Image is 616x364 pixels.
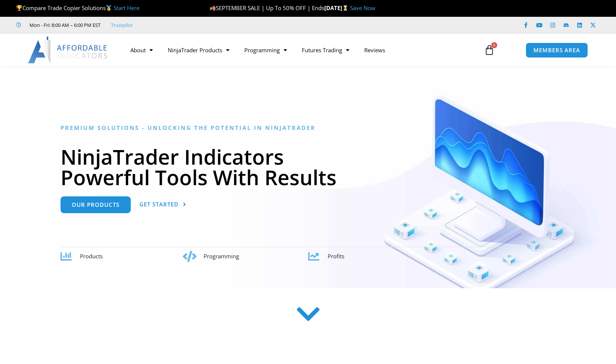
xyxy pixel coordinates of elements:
span: Our Products [72,202,120,208]
a: Get Started [139,196,186,213]
a: Start Here [114,4,139,12]
img: 🍂 [210,5,216,11]
h1: NinjaTrader Indicators Powerful Tools With Results [61,146,555,187]
a: About [123,41,160,59]
nav: Menu [123,41,476,59]
span: Profits [328,252,344,260]
strong: [DATE] [324,4,350,12]
img: LogoAI | Affordable Indicators – NinjaTrader [28,37,108,63]
span: 0 [491,42,497,48]
span: Compare Trade Copier Solutions [16,4,139,12]
a: Trustpilot [111,21,133,29]
a: 0 [473,39,506,61]
a: Reviews [357,41,393,59]
span: SEPTEMBER SALE | Up To 50% OFF | Ends [210,4,324,12]
a: Save Now [350,4,375,12]
span: Products [80,252,103,260]
a: Programming [237,41,294,59]
h6: Premium Solutions - Unlocking the Potential in NinjaTrader [61,124,555,131]
span: Mon - Fri: 8:00 AM – 6:00 PM EST [28,21,100,29]
a: NinjaTrader Products [160,41,237,59]
img: 🥇 [106,5,112,11]
span: Get Started [139,202,179,207]
span: MEMBERS AREA [533,47,580,53]
img: 🏆 [16,5,22,11]
a: Our Products [61,196,131,213]
span: Programming [204,252,239,260]
a: MEMBERS AREA [526,43,588,58]
a: Futures Trading [294,41,357,59]
img: ⌛ [343,5,348,11]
